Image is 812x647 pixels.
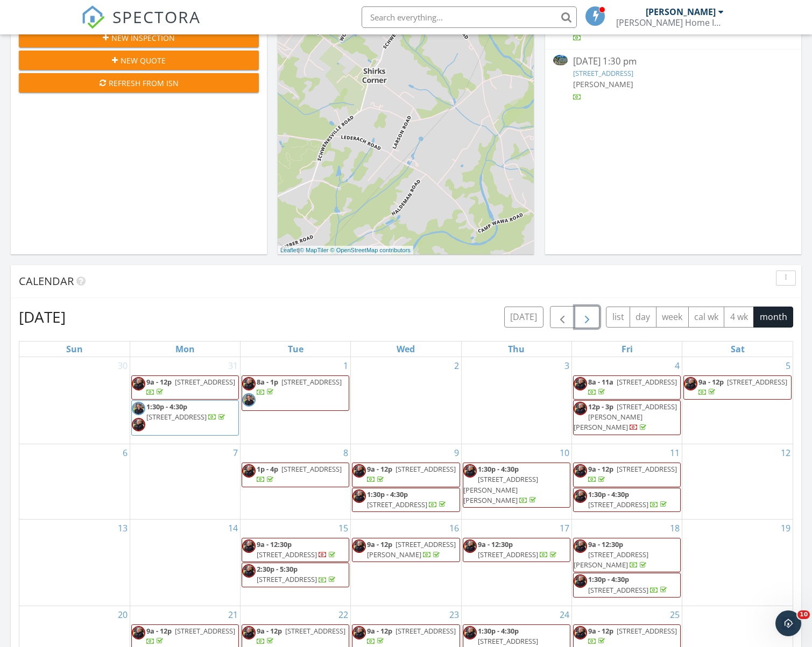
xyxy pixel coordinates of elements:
img: The Best Home Inspection Software - Spectora [81,5,105,29]
td: Go to April 17, 2025 [461,519,571,606]
td: Go to April 4, 2025 [571,357,682,444]
a: 1:30p - 4:30p [STREET_ADDRESS] [573,488,681,512]
span: 10 [797,610,810,619]
span: [STREET_ADDRESS] [367,500,427,509]
a: 9a - 12p [STREET_ADDRESS] [683,375,792,400]
span: 9a - 12:30p [478,539,513,549]
a: 9a - 12:30p [STREET_ADDRESS][PERSON_NAME] [574,539,648,570]
a: Go to April 16, 2025 [447,520,461,537]
a: 1p - 4p [STREET_ADDRESS] [257,464,342,484]
span: [STREET_ADDRESS] [175,377,235,387]
img: musselman_home_inspection_0014.jpg [242,564,256,578]
a: Go to April 13, 2025 [116,520,130,537]
button: [DATE] [504,307,543,328]
a: Go to April 24, 2025 [557,606,571,623]
a: 9a - 12:30p [STREET_ADDRESS] [478,539,559,559]
a: Go to March 31, 2025 [226,357,240,374]
a: Go to April 15, 2025 [336,520,350,537]
span: [STREET_ADDRESS][PERSON_NAME] [367,539,456,559]
a: Go to April 1, 2025 [341,357,350,374]
button: cal wk [688,307,725,328]
a: 1:30p - 4:30p [STREET_ADDRESS] [131,400,239,436]
span: 9a - 12p [588,626,613,636]
span: 9a - 12p [367,464,392,474]
span: [STREET_ADDRESS] [146,412,207,422]
a: Friday [619,342,635,357]
a: Go to April 23, 2025 [447,606,461,623]
img: musselman_home_inspection_0014.jpg [242,377,256,390]
td: Go to April 3, 2025 [461,357,571,444]
img: musselman_home_inspection_0014.jpg [242,464,256,478]
span: [STREET_ADDRESS] [281,464,342,474]
a: 8a - 11a [STREET_ADDRESS] [573,375,681,400]
img: musselman_home_inspection_0014.jpg [574,539,587,553]
span: 1:30p - 4:30p [478,626,519,636]
img: musselman_home_inspection_0014.jpg [574,574,587,588]
a: 9a - 12:30p [STREET_ADDRESS] [242,538,349,562]
img: musselman_home_inspection_0014.jpg [574,377,587,390]
a: 9a - 12p [STREET_ADDRESS] [257,626,345,646]
img: musselman_home_inspection_0014.jpg [352,489,366,503]
input: Search everything... [362,6,577,28]
a: Leaflet [280,247,298,253]
td: Go to April 15, 2025 [241,519,351,606]
a: 9a - 12p [STREET_ADDRESS] [131,375,239,400]
img: musselman_home_inspection_0010.jpg [242,393,256,407]
span: 9a - 12p [588,464,613,474]
span: [STREET_ADDRESS] [257,550,317,559]
a: Go to April 4, 2025 [673,357,682,374]
div: [DATE] 1:30 pm [573,55,773,68]
span: 1:30p - 4:30p [146,402,187,411]
div: | [278,246,413,255]
span: 9a - 12p [698,377,724,387]
span: 1:30p - 4:30p [588,574,629,584]
a: 9a - 12p [STREET_ADDRESS] [352,463,460,487]
img: musselman_home_inspection_0014.jpg [463,626,477,639]
a: Go to April 6, 2025 [121,444,130,461]
a: 12p - 3p [STREET_ADDRESS][PERSON_NAME][PERSON_NAME] [574,402,677,432]
img: musselman_home_inspection_0014.jpg [574,464,587,478]
a: 1:30p - 4:30p [STREET_ADDRESS] [588,489,669,509]
span: [STREET_ADDRESS] [396,464,456,474]
span: 8a - 11a [588,377,613,387]
img: musselman_home_inspection_0014.jpg [352,626,366,639]
span: 9a - 12p [257,626,282,636]
td: Go to March 31, 2025 [130,357,240,444]
td: Go to April 2, 2025 [351,357,461,444]
td: Go to April 11, 2025 [571,444,682,520]
img: musselman_home_inspection_0014.jpg [574,626,587,639]
td: Go to April 5, 2025 [682,357,793,444]
span: 1:30p - 4:30p [367,489,408,499]
a: 9a - 12p [STREET_ADDRESS] [698,377,787,397]
a: 9a - 12p [STREET_ADDRESS] [367,626,456,646]
td: Go to March 30, 2025 [19,357,130,444]
div: [PERSON_NAME] [646,6,716,17]
span: [STREET_ADDRESS] [588,585,648,595]
span: 9a - 12p [146,377,172,387]
img: musselman_home_inspection_0014.jpg [132,377,145,390]
a: 1:30p - 4:30p [STREET_ADDRESS] [352,488,460,512]
a: Go to April 3, 2025 [562,357,571,374]
a: © OpenStreetMap contributors [330,247,411,253]
span: 9a - 12p [367,626,392,636]
a: 1:30p - 4:30p [STREET_ADDRESS] [573,573,681,597]
span: [STREET_ADDRESS] [617,626,677,636]
button: 4 wk [724,307,754,328]
img: musselman_home_inspection_0014.jpg [132,418,145,431]
td: Go to April 14, 2025 [130,519,240,606]
a: © MapTiler [300,247,329,253]
span: [STREET_ADDRESS][PERSON_NAME][PERSON_NAME] [574,402,677,432]
a: Go to April 17, 2025 [557,520,571,537]
span: [STREET_ADDRESS] [617,377,677,387]
td: Go to April 7, 2025 [130,444,240,520]
a: 9a - 12p [STREET_ADDRESS] [573,463,681,487]
iframe: Intercom live chat [775,610,801,636]
span: 1:30p - 4:30p [588,489,629,499]
a: 9a - 12p [STREET_ADDRESS][PERSON_NAME] [367,539,456,559]
a: 9a - 12p [STREET_ADDRESS] [588,464,677,484]
span: [STREET_ADDRESS] [478,550,538,559]
h2: [DATE] [19,306,66,328]
div: Refresh from ISN [27,77,250,89]
span: 9a - 12p [146,626,172,636]
a: 9a - 12:30p [STREET_ADDRESS][PERSON_NAME] [573,538,681,573]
